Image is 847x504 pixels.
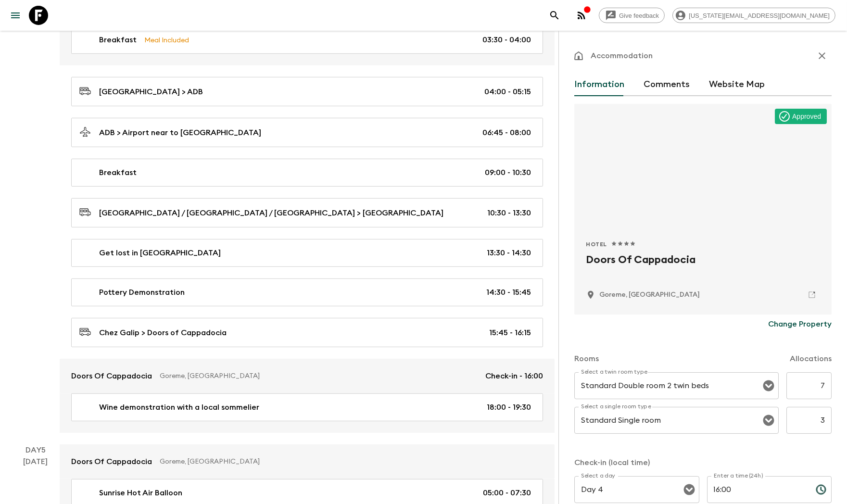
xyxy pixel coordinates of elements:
a: Chez Galip > Doors of Cappadocia15:45 - 16:15 [71,318,543,347]
p: Day 5 [12,444,60,456]
p: Accommodation [591,50,653,62]
p: [GEOGRAPHIC_DATA] > ADB [99,86,203,98]
p: Sunrise Hot Air Balloon [99,487,182,499]
span: Give feedback [614,12,664,19]
a: ADB > Airport near to [GEOGRAPHIC_DATA]06:45 - 08:00 [71,118,543,147]
p: 10:30 - 13:30 [487,207,531,219]
p: Check-in - 16:00 [485,370,543,382]
button: Open [762,414,775,427]
a: Doors Of CappadociaGoreme, [GEOGRAPHIC_DATA] [60,444,555,479]
button: Change Property [768,315,832,334]
p: Doors Of Cappadocia [71,370,152,382]
p: Wine demonstration with a local sommelier [99,402,259,413]
input: hh:mm [707,476,808,503]
a: BreakfastMeal Included03:30 - 04:00 [71,26,543,54]
p: 09:00 - 10:30 [485,167,531,178]
p: Meal Included [144,35,189,45]
p: Breakfast [99,34,137,46]
span: [US_STATE][EMAIL_ADDRESS][DOMAIN_NAME] [683,12,835,19]
label: Select a day [581,472,615,480]
p: Goreme, Turkey [599,290,700,300]
p: Goreme, [GEOGRAPHIC_DATA] [160,371,478,381]
button: Choose time, selected time is 4:00 PM [811,480,831,499]
p: 04:00 - 05:15 [484,86,531,98]
button: Information [574,73,624,96]
p: 18:00 - 19:30 [487,402,531,413]
button: Website Map [709,73,765,96]
p: Rooms [574,353,599,365]
div: Photo of Doors Of Cappadocia [574,104,832,229]
button: Comments [644,73,690,96]
p: Pottery Demonstration [99,287,185,298]
span: Hotel [586,240,607,248]
h2: Doors Of Cappadocia [586,252,820,283]
label: Enter a time (24h) [714,472,763,480]
p: Approved [792,112,821,121]
a: [GEOGRAPHIC_DATA] > ADB04:00 - 05:15 [71,77,543,106]
p: 05:00 - 07:30 [483,487,531,499]
button: search adventures [545,6,564,25]
a: Wine demonstration with a local sommelier18:00 - 19:30 [71,393,543,421]
button: Open [762,379,775,392]
a: Pottery Demonstration14:30 - 15:45 [71,278,543,306]
p: [GEOGRAPHIC_DATA] / [GEOGRAPHIC_DATA] / [GEOGRAPHIC_DATA] > [GEOGRAPHIC_DATA] [99,207,443,219]
p: 15:45 - 16:15 [489,327,531,339]
button: Open [683,483,696,496]
p: 14:30 - 15:45 [486,287,531,298]
label: Select a twin room type [581,368,647,376]
p: Chez Galip > Doors of Cappadocia [99,327,227,339]
a: Doors Of CappadociaGoreme, [GEOGRAPHIC_DATA]Check-in - 16:00 [60,359,555,393]
p: Allocations [790,353,832,365]
p: Change Property [768,318,832,330]
p: 06:45 - 08:00 [482,127,531,139]
p: Check-in (local time) [574,457,832,468]
a: Get lost in [GEOGRAPHIC_DATA]13:30 - 14:30 [71,239,543,267]
button: menu [6,6,25,25]
p: Goreme, [GEOGRAPHIC_DATA] [160,457,535,466]
label: Select a single room type [581,403,651,411]
a: Breakfast09:00 - 10:30 [71,159,543,187]
p: Get lost in [GEOGRAPHIC_DATA] [99,247,221,259]
a: Give feedback [599,8,665,23]
a: [GEOGRAPHIC_DATA] / [GEOGRAPHIC_DATA] / [GEOGRAPHIC_DATA] > [GEOGRAPHIC_DATA]10:30 - 13:30 [71,198,543,227]
p: Breakfast [99,167,137,178]
p: ADB > Airport near to [GEOGRAPHIC_DATA] [99,127,261,139]
div: [US_STATE][EMAIL_ADDRESS][DOMAIN_NAME] [672,8,835,23]
p: 13:30 - 14:30 [487,247,531,259]
div: [DATE] [24,3,48,433]
p: Doors Of Cappadocia [71,456,152,467]
p: 03:30 - 04:00 [482,34,531,46]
